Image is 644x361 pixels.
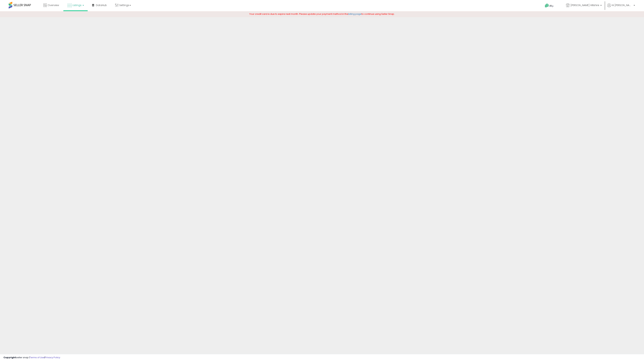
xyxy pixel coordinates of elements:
[348,12,362,16] a: billing page
[542,1,560,11] a: Help
[96,3,107,7] span: DataHub
[48,3,59,7] span: Overview
[249,12,395,16] span: Your credit card is due to expire next month. Please update your payment method in the to continu...
[607,3,635,11] a: Hi [PERSON_NAME]
[72,3,81,7] span: Listings
[612,3,633,7] span: Hi [PERSON_NAME]
[549,5,554,7] span: Help
[545,3,549,8] i: Get Help
[570,3,599,7] span: [PERSON_NAME] Hillshire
